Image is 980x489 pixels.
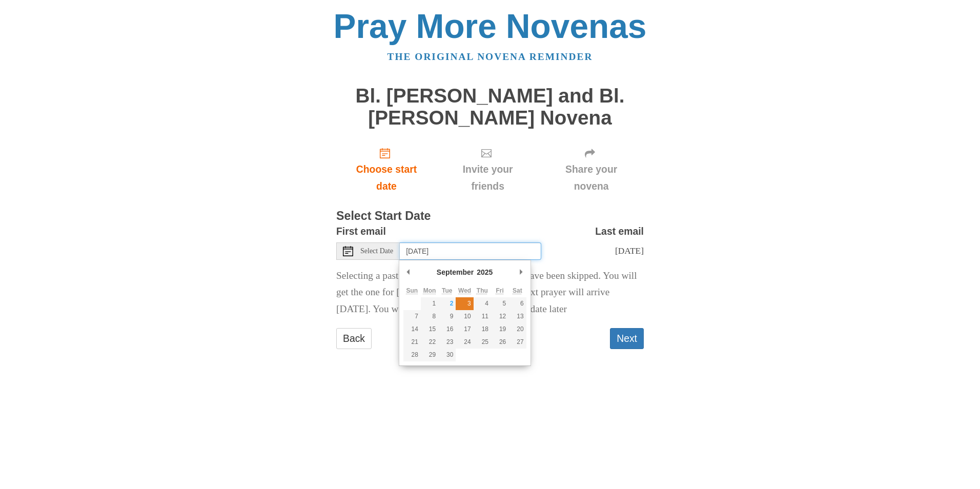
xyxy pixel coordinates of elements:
abbr: Monday [423,287,436,294]
button: 10 [456,310,473,323]
span: [DATE] [615,246,644,256]
button: 18 [474,323,491,336]
button: 2 [438,297,456,310]
input: Use the arrow keys to pick a date [400,242,541,260]
abbr: Sunday [406,287,418,294]
div: Click "Next" to confirm your start date first. [437,139,539,200]
label: First email [336,223,386,240]
span: Select Date [360,248,393,255]
button: 20 [508,323,526,336]
button: 4 [474,297,491,310]
abbr: Wednesday [458,287,471,294]
button: 8 [421,310,438,323]
abbr: Thursday [477,287,488,294]
h1: Bl. [PERSON_NAME] and Bl. [PERSON_NAME] Novena [336,85,644,129]
button: 29 [421,349,438,361]
a: Choose start date [336,139,437,200]
button: 5 [491,297,508,310]
span: Choose start date [346,161,426,195]
button: 19 [491,323,508,336]
div: September [435,264,475,280]
button: 17 [456,323,473,336]
p: Selecting a past date means all the past prayers have been skipped. You will get the one for [DAT... [336,268,644,318]
button: Previous Month [403,264,414,280]
button: Next [610,328,644,349]
div: Click "Next" to confirm your start date first. [539,139,644,200]
button: 23 [438,336,456,349]
button: 27 [508,336,526,349]
button: 14 [403,323,421,336]
button: 15 [421,323,438,336]
div: 2025 [475,264,494,280]
button: Next Month [516,264,526,280]
button: 6 [508,297,526,310]
a: The original novena reminder [387,51,593,62]
button: 11 [474,310,491,323]
button: 24 [456,336,473,349]
button: 12 [491,310,508,323]
button: 22 [421,336,438,349]
button: 9 [438,310,456,323]
button: 26 [491,336,508,349]
span: Share your novena [549,161,634,195]
button: 16 [438,323,456,336]
button: 21 [403,336,421,349]
button: 7 [403,310,421,323]
label: Last email [595,223,644,240]
button: 25 [474,336,491,349]
abbr: Saturday [513,287,522,294]
h3: Select Start Date [336,210,644,223]
button: 30 [438,349,456,361]
button: 3 [456,297,473,310]
abbr: Tuesday [442,287,452,294]
button: 13 [508,310,526,323]
a: Back [336,328,372,349]
abbr: Friday [496,287,503,294]
button: 1 [421,297,438,310]
button: 28 [403,349,421,361]
a: Pray More Novenas [334,7,647,45]
span: Invite your friends [447,161,528,195]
